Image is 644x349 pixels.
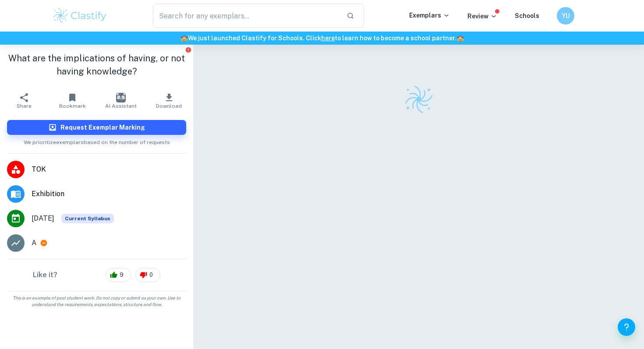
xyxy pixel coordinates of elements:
button: YU [557,7,574,25]
span: 🏫 [180,35,188,42]
span: [DATE] [32,213,54,224]
a: here [321,35,335,42]
span: 9 [115,271,128,279]
button: AI Assistant [97,88,145,113]
button: Help and Feedback [618,318,635,336]
img: AI Assistant [116,93,126,102]
span: Share [17,103,32,109]
span: Bookmark [59,103,86,109]
span: 🏫 [456,35,464,42]
span: This is an example of past student work. Do not copy or submit as your own. Use to understand the... [4,295,190,308]
img: Clastify logo [403,84,434,115]
div: This exemplar is based on the current syllabus. Feel free to refer to it for inspiration/ideas wh... [61,214,114,223]
button: Download [145,88,193,113]
span: We prioritize exemplars based on the number of requests [24,135,170,146]
button: Report issue [185,46,191,53]
div: 0 [135,268,160,282]
h6: YU [561,11,571,21]
p: Review [467,11,497,21]
button: Request Exemplar Marking [7,120,186,135]
img: Clastify logo [52,7,108,25]
h6: Like it? [33,270,57,280]
h6: Request Exemplar Marking [60,123,145,132]
p: Exemplars [409,11,450,20]
p: A [32,238,36,248]
span: 0 [145,271,158,279]
button: Bookmark [48,88,96,113]
span: Download [156,103,182,109]
input: Search for any exemplars... [153,4,340,28]
span: AI Assistant [105,103,137,109]
h6: We just launched Clastify for Schools. Click to learn how to become a school partner. [2,33,642,43]
span: Current Syllabus [61,214,114,223]
a: Schools [515,12,539,19]
span: TOK [32,164,186,175]
div: 9 [106,268,131,282]
span: Exhibition [32,189,186,199]
h1: What are the implications of having, or not having knowledge? [7,52,186,78]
